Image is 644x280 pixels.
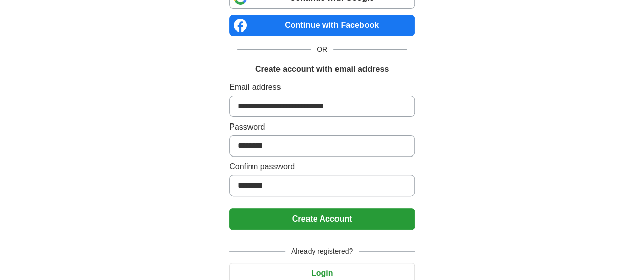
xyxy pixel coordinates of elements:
button: Create Account [229,208,415,230]
span: Already registered? [285,246,359,257]
label: Email address [229,81,415,94]
span: OR [311,44,333,55]
a: Login [229,269,415,277]
a: Continue with Facebook [229,15,415,36]
label: Password [229,121,415,133]
h1: Create account with email address [255,63,389,75]
label: Confirm password [229,161,415,173]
